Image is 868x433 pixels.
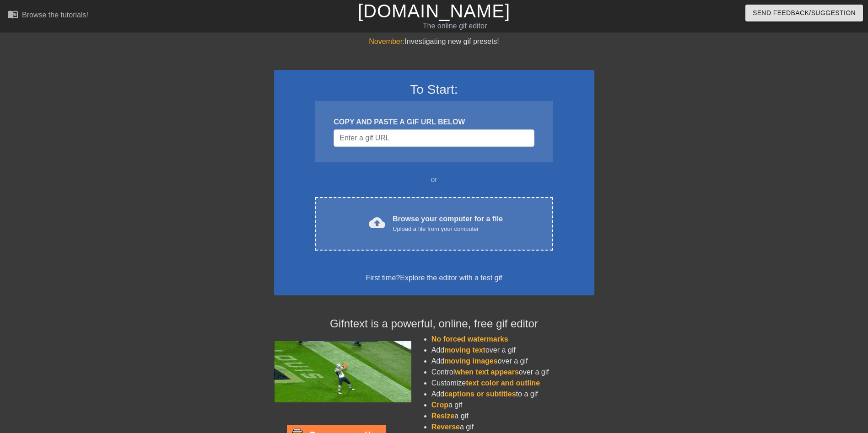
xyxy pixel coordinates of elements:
[753,7,856,19] span: Send Feedback/Suggestion
[431,401,448,409] span: Crop
[431,412,455,420] span: Resize
[334,129,534,147] input: Username
[286,82,582,97] h3: To Start:
[400,274,502,282] a: Explore the editor with a test gif
[431,335,508,343] span: No forced watermarks
[22,11,88,19] div: Browse the tutorials!
[431,422,594,433] li: a gif
[7,9,18,20] span: menu_book
[358,1,510,21] a: [DOMAIN_NAME]
[745,5,863,21] button: Send Feedback/Suggestion
[298,174,571,185] div: or
[274,341,411,402] img: football_small.gif
[294,21,615,32] div: The online gif editor
[431,345,594,356] li: Add over a gif
[334,117,534,128] div: COPY AND PASTE A GIF URL BELOW
[431,389,594,400] li: Add to a gif
[431,400,594,411] li: a gif
[431,411,594,422] li: a gif
[444,346,485,354] span: moving text
[431,378,594,389] li: Customize
[369,37,404,45] span: November:
[274,317,594,331] h4: Gifntext is a powerful, online, free gif editor
[431,423,460,431] span: Reverse
[393,225,503,234] div: Upload a file from your computer
[431,367,594,378] li: Control over a gif
[274,36,594,47] div: Investigating new gif presets!
[7,9,88,23] a: Browse the tutorials!
[286,273,582,283] div: First time?
[431,356,594,367] li: Add over a gif
[466,379,540,387] span: text color and outline
[444,390,516,398] span: captions or subtitles
[369,214,385,231] span: cloud_upload
[393,214,503,234] div: Browse your computer for a file
[455,368,519,376] span: when text appears
[444,357,497,365] span: moving images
